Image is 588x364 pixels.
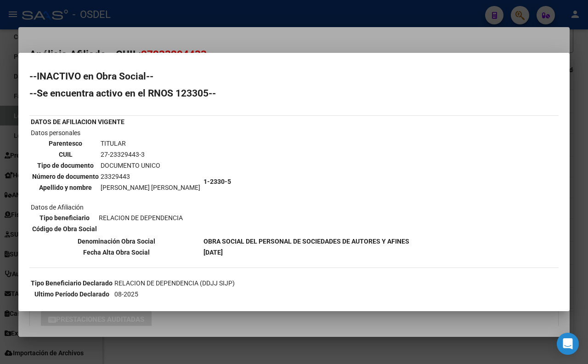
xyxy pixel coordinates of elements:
[32,224,97,234] th: Código de Obra Social
[32,138,99,148] th: Parentesco
[204,238,409,245] b: OBRA SOCIAL DEL PERSONAL DE SOCIEDADES DE AUTORES Y AFINES
[100,160,201,171] td: DOCUMENTO UNICO
[30,247,202,257] th: Fecha Alta Obra Social
[30,278,113,288] th: Tipo Beneficiario Declarado
[204,178,231,185] b: 1-2330-5
[31,118,124,125] b: DATOS DE AFILIACION VIGENTE
[32,171,99,182] th: Número de documento
[98,213,183,223] td: RELACION DE DEPENDENCIA
[114,289,235,299] td: 08-2025
[32,160,99,171] th: Tipo de documento
[32,213,97,223] th: Tipo beneficiario
[204,249,223,256] b: [DATE]
[557,333,579,355] div: Open Intercom Messenger
[29,89,559,98] h2: --Se encuentra activo en el RNOS 123305--
[100,149,201,159] td: 27-23329443-3
[114,278,235,288] td: RELACION DE DEPENDENCIA (DDJJ SIJP)
[32,182,99,193] th: Apellido y nombre
[30,128,202,235] td: Datos personales Datos de Afiliación
[29,72,559,81] h2: --INACTIVO en Obra Social--
[100,138,201,148] td: TITULAR
[32,149,99,159] th: CUIL
[100,182,201,193] td: [PERSON_NAME] [PERSON_NAME]
[100,171,201,182] td: 23329443
[30,236,202,246] th: Denominación Obra Social
[30,289,113,299] th: Ultimo Período Declarado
